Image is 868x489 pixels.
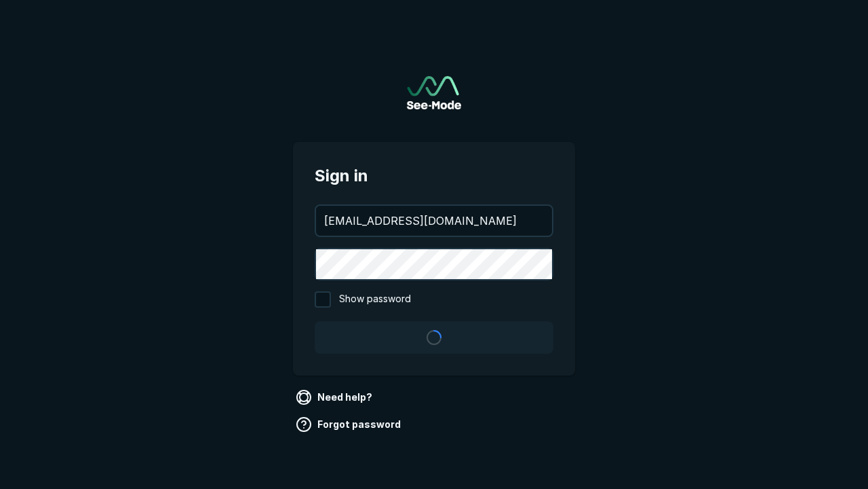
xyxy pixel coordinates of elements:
a: Forgot password [293,414,406,435]
img: See-Mode Logo [407,76,461,109]
input: your@email.com [316,206,552,236]
a: Go to sign in [407,76,461,109]
a: Need help? [293,386,378,408]
span: Show password [339,291,411,308]
span: Sign in [315,164,553,188]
